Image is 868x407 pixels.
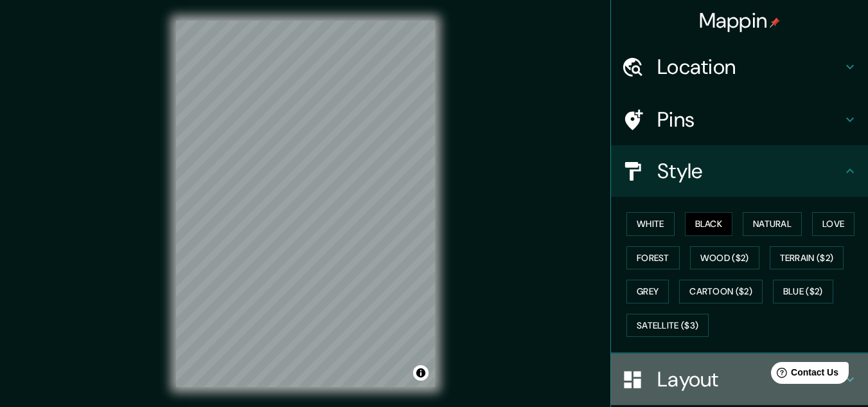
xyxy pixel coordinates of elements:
button: Forest [626,246,680,270]
button: Grey [626,280,669,303]
button: Love [812,212,855,236]
h4: Location [657,54,842,80]
div: Pins [611,94,868,145]
div: Location [611,41,868,93]
button: Cartoon ($2) [679,280,763,303]
button: Satellite ($3) [626,314,709,338]
button: Wood ($2) [690,246,759,270]
button: Toggle attribution [413,365,429,381]
div: Layout [611,354,868,405]
button: Natural [743,212,802,236]
h4: Pins [657,107,842,132]
canvas: Map [176,21,435,387]
button: White [626,212,675,236]
iframe: Help widget launcher [754,357,854,393]
img: pin-icon.png [770,17,780,28]
h4: Layout [657,366,842,392]
button: Terrain ($2) [770,246,844,270]
h4: Style [657,158,842,184]
button: Black [685,212,733,236]
h4: Mappin [699,8,781,33]
button: Blue ($2) [773,280,833,303]
div: Style [611,145,868,197]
